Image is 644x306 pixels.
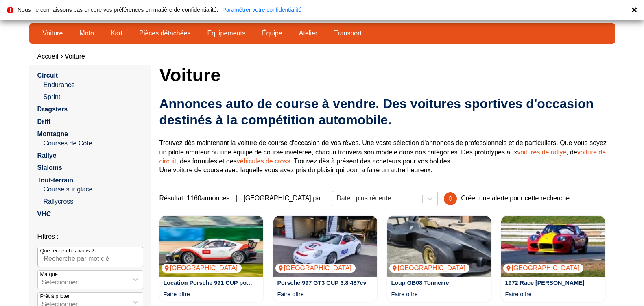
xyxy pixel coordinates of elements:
[236,194,237,203] span: |
[505,280,585,286] a: 1972 Race [PERSON_NAME]
[391,280,449,286] a: Loup GB08 Tonnerre
[44,139,143,148] a: Courses de Côte
[44,197,143,206] a: Rallycross
[40,293,70,300] p: Prêt à piloter
[159,216,263,277] a: Location Porsche 991 CUP pour Trackdays[GEOGRAPHIC_DATA]
[257,26,288,40] a: Équipe
[37,211,51,217] a: VHC
[159,65,615,85] h1: Voiture
[159,194,230,203] span: Résultat : 1160 annonces
[389,264,470,273] p: [GEOGRAPHIC_DATA]
[44,80,143,89] a: Endurance
[277,280,367,286] a: Porsche 997 GT3 CUP 3.8 487cv
[37,164,62,171] a: Slaloms
[202,26,251,40] a: Équipements
[222,7,301,13] a: Paramétrer votre confidentialité
[17,7,218,13] p: Nous ne connaissons pas encore vos préférences en matière de confidentialité.
[40,247,94,254] p: Que recherchez-vous ?
[37,53,59,60] a: Accueil
[159,139,615,175] p: Trouvez dès maintenant la voiture de course d'occasion de vos rêves. Une vaste sélection d'annonc...
[164,280,283,286] a: Location Porsche 991 CUP pour Trackdays
[40,271,58,278] p: Marque
[37,152,57,159] a: Rallye
[294,26,323,40] a: Atelier
[501,216,605,277] a: 1972 Race Marcos[GEOGRAPHIC_DATA]
[105,26,128,40] a: Kart
[275,264,356,273] p: [GEOGRAPHIC_DATA]
[37,106,68,113] a: Dragsters
[37,72,58,79] a: Circuit
[387,216,491,277] img: Loup GB08 Tonnerre
[37,26,68,40] a: Voiture
[237,158,290,165] a: véhicules de cross
[42,279,44,286] input: MarqueSélectionner...
[387,216,491,277] a: Loup GB08 Tonnerre[GEOGRAPHIC_DATA]
[37,177,74,184] a: Tout-terrain
[37,232,143,241] p: Filtres :
[503,264,584,273] p: [GEOGRAPHIC_DATA]
[517,149,566,156] a: voitures de rallye
[44,93,143,102] a: Sprint
[391,290,418,298] p: Faire offre
[329,26,367,40] a: Transport
[273,216,377,277] img: Porsche 997 GT3 CUP 3.8 487cv
[134,26,196,40] a: Pièces détachées
[159,216,263,277] img: Location Porsche 991 CUP pour Trackdays
[461,194,570,203] p: Créer une alerte pour cette recherche
[243,194,326,203] p: [GEOGRAPHIC_DATA] par :
[159,95,615,128] h2: Annonces auto de course à vendre. Des voitures sportives d'occasion destinés à la compétition aut...
[74,26,99,40] a: Moto
[65,53,85,60] a: Voiture
[277,290,304,298] p: Faire offre
[37,130,68,137] a: Montagne
[162,264,242,273] p: [GEOGRAPHIC_DATA]
[273,216,377,277] a: Porsche 997 GT3 CUP 3.8 487cv[GEOGRAPHIC_DATA]
[505,290,532,298] p: Faire offre
[37,118,51,125] a: Drift
[501,216,605,277] img: 1972 Race Marcos
[164,290,190,298] p: Faire offre
[37,247,143,267] input: Que recherchez-vous ?
[44,185,143,194] a: Course sur glace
